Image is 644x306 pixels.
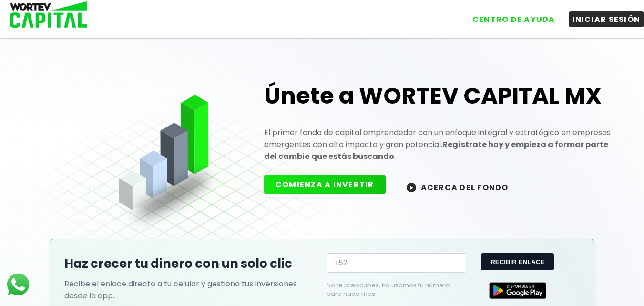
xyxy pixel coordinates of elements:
[264,127,612,162] p: El primer fondo de capital emprendedor con un enfoque integral y estratégico en empresas emergent...
[395,177,520,197] button: ACERCA DEL FONDO
[264,181,395,192] a: COMIENZA A INVERTIR
[481,253,554,270] button: RECIBIR ENLACE
[5,271,31,298] img: logos_whatsapp-icon.242b2217.svg
[469,11,559,27] button: CENTRO DE AYUDA
[64,254,317,273] h2: Haz crecer tu dinero con un solo clic
[489,282,546,299] img: Google Play
[264,139,608,162] strong: Regístrate hoy y empieza a formar parte del cambio que estás buscando
[64,278,317,302] p: Recibe el enlace directo a tu celular y gestiona tus inversiones desde la app.
[407,183,416,192] img: wortev-capital-acerca-del-fondo
[264,175,386,194] button: COMIENZA A INVERTIR
[264,81,612,111] h1: Únete a WORTEV CAPITAL MX
[327,281,450,298] p: No te preocupes, no usamos tu número para nada más.
[459,4,559,27] a: CENTRO DE AYUDA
